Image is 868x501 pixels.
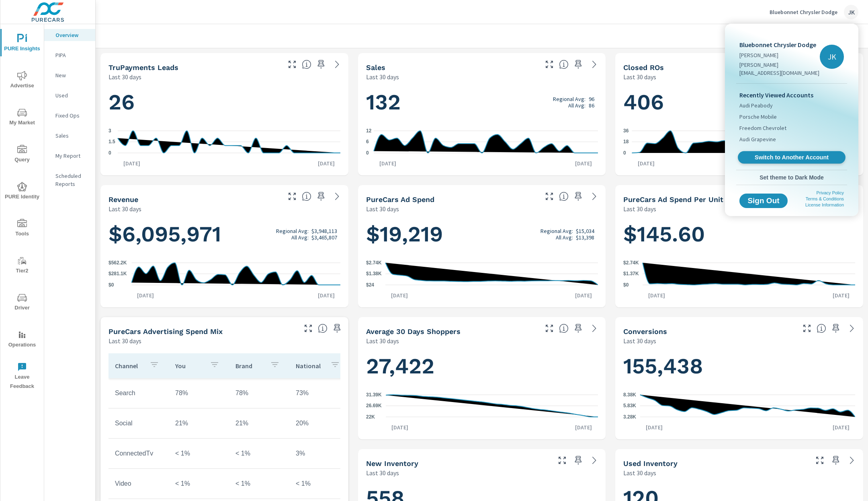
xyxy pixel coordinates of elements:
[739,90,844,100] p: Recently Viewed Accounts
[739,135,776,143] span: Audi Grapevine
[738,151,845,164] a: Switch to Another Account
[817,190,844,195] a: Privacy Policy
[739,101,773,109] span: Audi Peabody
[739,113,777,121] span: Porsche Mobile
[739,51,820,59] p: [PERSON_NAME]
[736,170,847,185] button: Set theme to Dark Mode
[739,194,788,208] button: Sign Out
[806,196,844,201] a: Terms & Conditions
[739,40,820,49] p: Bluebonnet Chrysler Dodge
[739,174,844,181] span: Set theme to Dark Mode
[742,154,841,161] span: Switch to Another Account
[739,61,820,77] p: [PERSON_NAME][EMAIL_ADDRESS][DOMAIN_NAME]
[739,124,786,132] span: Freedom Chevrolet
[746,197,781,204] span: Sign Out
[820,45,844,69] div: JK
[805,202,844,207] a: License Information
